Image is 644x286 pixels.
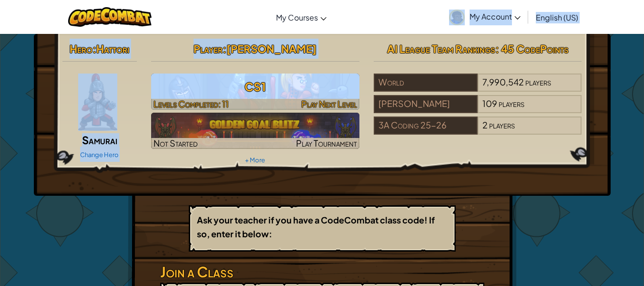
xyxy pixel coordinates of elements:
[271,4,331,30] a: My Courses
[374,83,582,94] a: World7,990,542players
[153,98,229,109] span: Levels Completed: 11
[374,104,582,115] a: [PERSON_NAME]109players
[151,74,359,110] img: CS1
[197,214,435,239] b: Ask your teacher if you have a CodeCombat class code! If so, enter it below:
[151,74,359,110] a: Play Next Level
[387,42,495,55] span: AI League Team Rankings
[531,4,583,30] a: English (US)
[495,42,569,55] span: : 45 CodePoints
[153,138,198,148] span: Not Started
[223,42,226,55] span: :
[151,113,359,149] img: Golden Goal
[96,42,129,55] span: Hattori
[449,10,465,25] img: avatar
[70,42,92,55] span: Hero
[151,113,359,149] a: Not StartedPlay Tournament
[525,76,551,87] span: players
[151,76,359,97] h3: CS1
[536,12,578,22] span: English (US)
[482,119,488,130] span: 2
[499,98,524,109] span: players
[470,11,521,21] span: My Account
[92,42,96,55] span: :
[194,42,223,55] span: Player
[301,98,357,109] span: Play Next Level
[68,7,152,27] img: CodeCombat logo
[374,117,478,135] div: 3A Coding 25-26
[482,98,497,109] span: 109
[80,151,119,159] a: Change Hero
[245,156,265,164] a: + More
[489,119,515,130] span: players
[374,126,582,137] a: 3A Coding 25-262players
[444,2,525,32] a: My Account
[78,74,117,131] img: samurai.pose.png
[296,138,357,148] span: Play Tournament
[374,74,478,92] div: World
[82,133,117,147] span: Samurai
[160,261,484,283] h3: Join a Class
[374,95,478,113] div: [PERSON_NAME]
[482,76,524,87] span: 7,990,542
[276,12,318,22] span: My Courses
[226,42,317,55] span: [PERSON_NAME]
